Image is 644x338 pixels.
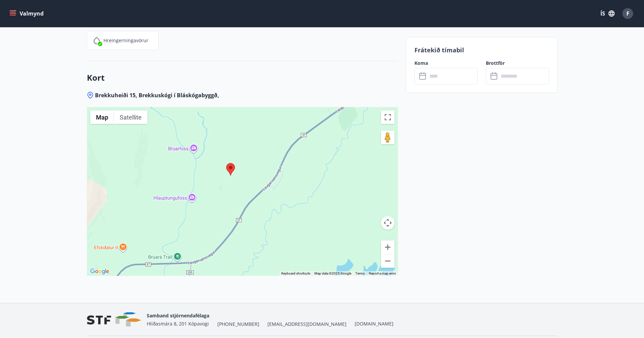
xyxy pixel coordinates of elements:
[355,320,393,327] a: [DOMAIN_NAME]
[87,72,398,83] h3: Kort
[114,110,147,124] button: Show satellite imagery
[355,271,365,275] a: Terms (opens in new tab)
[267,321,347,328] span: [EMAIL_ADDRESS][DOMAIN_NAME]
[8,7,46,20] button: menu
[314,271,351,275] span: Map data ©2025 Google
[89,267,111,276] a: Open this area in Google Maps (opens a new window)
[381,240,395,254] button: Zoom in
[95,92,219,99] span: Brekkuheiði 15, Brekkuskógi í Bláskógabyggð,
[486,60,549,67] label: Brottför
[381,110,395,124] button: Toggle fullscreen view
[626,10,629,17] span: F
[381,216,395,230] button: Map camera controls
[381,254,395,268] button: Zoom out
[93,36,101,45] img: IEMZxl2UAX2uiPqnGqR2ECYTbkBjM7IGMvKNT7zJ.svg
[381,131,395,144] button: Drag Pegman onto the map to open Street View
[90,110,114,124] button: Show street map
[147,312,209,319] span: Samband stjórnendafélaga
[103,37,148,44] p: Hreingerningavörur
[147,320,209,327] span: Hlíðasmára 8, 201 Kópavogi
[87,312,141,327] img: vjCaq2fThgY3EUYqSgpjEiBg6WP39ov69hlhuPVN.png
[281,271,310,276] button: Keyboard shortcuts
[597,7,618,20] button: ÍS
[414,60,478,67] label: Koma
[89,267,111,276] img: Google
[414,46,549,54] p: Frátekið tímabil
[620,5,636,22] button: F
[369,271,396,275] a: Report a map error
[217,321,259,328] span: [PHONE_NUMBER]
